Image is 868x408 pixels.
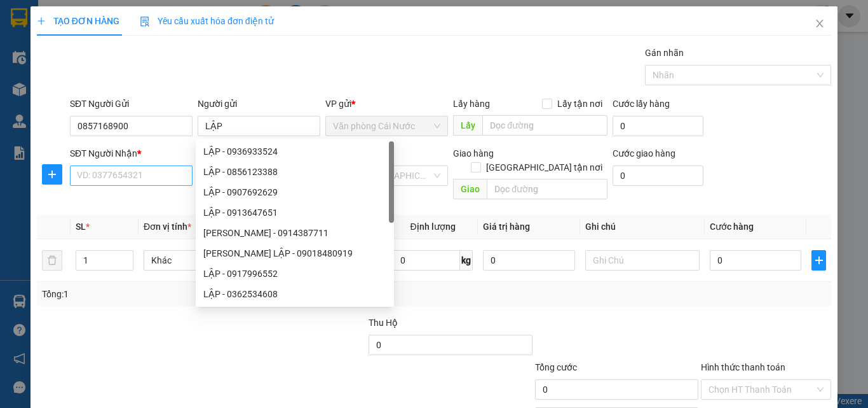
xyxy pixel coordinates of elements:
button: delete [42,250,62,271]
div: Người gửi [198,97,320,111]
button: plus [811,250,826,271]
div: [PERSON_NAME] - 0914387711 [203,226,386,240]
div: LẬP - 0907692629 [196,182,394,202]
div: LẬP - 0913647651 [203,206,386,220]
input: 0 [483,250,574,271]
div: HỒ VĂN LẬP - 0914387711 [196,223,394,243]
div: VP gửi [325,97,448,111]
span: Cước hàng [710,222,754,232]
div: LẬP - 0936933524 [203,144,386,158]
span: Lấy [453,115,482,136]
label: Gán nhãn [645,48,684,58]
label: Cước giao hàng [613,148,675,158]
span: Giao hàng [453,148,494,158]
div: SĐT Người Nhận [70,146,193,160]
span: Văn phòng Cái Nước [333,116,440,136]
div: LẬP - 0362534608 [203,287,386,301]
div: LẬP - 0856123388 [203,165,386,179]
span: plus [812,255,825,265]
span: Tổng cước [535,362,577,372]
label: Hình thức thanh toán [701,362,785,372]
div: LẬP - 0917996552 [196,264,394,284]
div: LẬP - 0913647651 [196,202,394,223]
img: icon [140,17,150,27]
div: Tổng: 1 [42,287,336,301]
span: Giao [453,179,487,199]
th: Ghi chú [580,215,705,239]
button: Close [802,6,837,42]
input: Dọc đường [487,179,607,199]
span: [GEOGRAPHIC_DATA] tận nơi [481,160,607,174]
span: Lấy tận nơi [552,97,607,111]
div: LẬP - 0362534608 [196,284,394,304]
div: SĐT Người Gửi [70,97,193,111]
input: Cước lấy hàng [613,116,703,136]
input: Dọc đường [482,115,607,136]
span: Thu Hộ [369,318,398,328]
span: close [815,18,825,29]
span: plus [43,169,62,179]
span: Khác [151,251,250,270]
span: Định lượng [410,222,455,232]
span: Yêu cầu xuất hóa đơn điện tử [140,16,274,26]
label: Cước lấy hàng [613,99,670,109]
div: LẬP - 0856123388 [196,162,394,182]
span: TẠO ĐƠN HÀNG [37,16,119,26]
div: LẬP - 0907692629 [203,185,386,199]
div: NGUYỄN TRUNG LẬP - 09018480919 [196,243,394,264]
span: plus [37,17,46,25]
input: Ghi Chú [585,250,700,271]
span: SL [76,222,86,232]
input: Cước giao hàng [613,165,703,186]
span: Đơn vị tính [144,222,191,232]
div: [PERSON_NAME] LẬP - 09018480919 [203,246,386,260]
span: Giá trị hàng [483,222,530,232]
span: Lấy hàng [453,99,490,109]
div: LẬP - 0936933524 [196,141,394,162]
button: plus [42,164,62,185]
div: LẬP - 0917996552 [203,267,386,281]
span: kg [460,250,473,271]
